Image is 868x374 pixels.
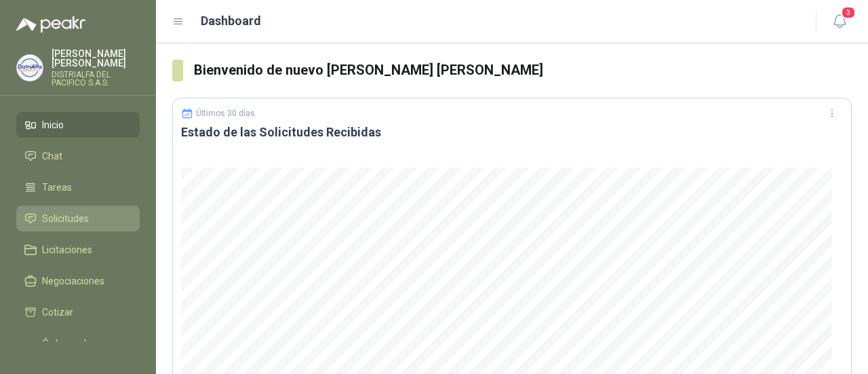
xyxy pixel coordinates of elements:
[52,49,140,68] p: [PERSON_NAME] [PERSON_NAME]
[181,124,843,141] h3: Estado de las Solicitudes Recibidas
[42,274,104,288] span: Negociaciones
[194,60,852,81] h3: Bienvenido de nuevo [PERSON_NAME] [PERSON_NAME]
[42,211,89,226] span: Solicitudes
[42,336,127,366] span: Órdenes de Compra
[42,180,72,195] span: Tareas
[16,112,140,138] a: Inicio
[16,143,140,169] a: Chat
[42,149,62,164] span: Chat
[42,305,73,320] span: Cotizar
[16,16,85,33] img: Logo peakr
[196,109,255,118] p: Últimos 30 días
[16,268,140,294] a: Negociaciones
[201,12,261,31] h1: Dashboard
[16,206,140,231] a: Solicitudes
[42,242,92,257] span: Licitaciones
[16,237,140,263] a: Licitaciones
[16,174,140,200] a: Tareas
[17,55,43,81] img: Company Logo
[827,10,852,34] button: 3
[42,117,64,132] span: Inicio
[16,299,140,325] a: Cotizar
[16,331,140,371] a: Órdenes de Compra
[52,71,140,87] p: DISTRIALFA DEL PACIFICO S.A.S.
[841,6,856,19] span: 3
